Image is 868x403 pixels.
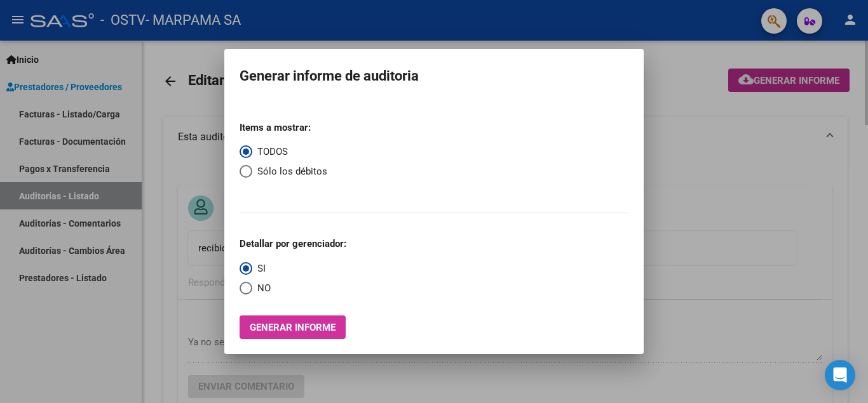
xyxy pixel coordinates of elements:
h1: Generar informe de auditoria [240,64,628,88]
span: TODOS [252,145,288,159]
button: Generar informe [240,315,346,339]
div: Open Intercom Messenger [825,360,855,390]
span: Sólo los débitos [252,164,327,179]
mat-radio-group: Select an option [240,111,327,199]
span: Generar informe [250,322,336,333]
strong: Detallar por gerenciador: [240,238,346,249]
mat-radio-group: Select an option [240,227,346,295]
span: SI [252,261,266,276]
span: NO [252,281,271,296]
strong: Items a mostrar: [240,122,311,133]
